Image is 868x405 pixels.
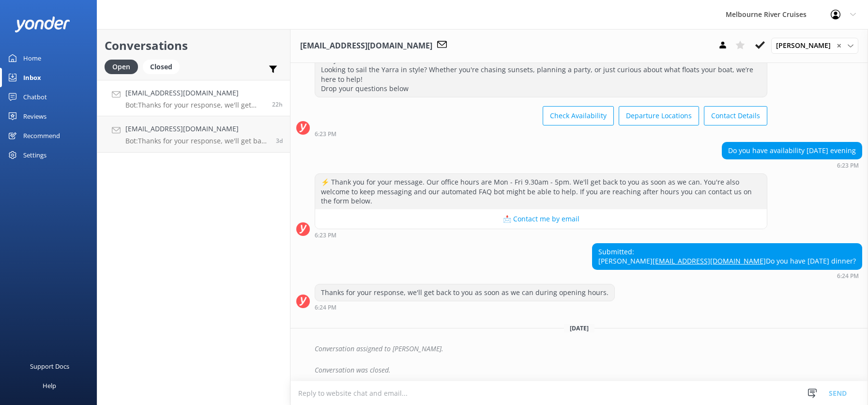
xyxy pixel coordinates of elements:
[143,60,180,74] div: Closed
[23,126,60,145] div: Recommend
[15,16,70,32] img: yonder-white-logo.png
[564,324,594,332] span: [DATE]
[125,88,265,98] h4: [EMAIL_ADDRESS][DOMAIN_NAME]
[722,162,862,169] div: Sep 15 2025 06:23pm (UTC +10:00) Australia/Sydney
[105,60,138,74] div: Open
[837,41,841,50] span: ✕
[315,209,767,229] button: 📩 Contact me by email
[315,362,862,378] div: Conversation was closed.
[300,40,432,52] h3: [EMAIL_ADDRESS][DOMAIN_NAME]
[272,100,283,109] span: Sep 15 2025 06:24pm (UTC +10:00) Australia/Sydney
[43,376,56,395] div: Help
[125,124,269,134] h4: [EMAIL_ADDRESS][DOMAIN_NAME]
[315,130,767,137] div: Sep 15 2025 06:23pm (UTC +10:00) Australia/Sydney
[704,106,767,125] button: Contact Details
[296,362,862,378] div: 2025-09-16T06:46:25.319
[776,40,837,51] span: [PERSON_NAME]
[30,357,69,376] div: Support Docs
[593,244,862,269] div: Submitted: [PERSON_NAME] Do you have [DATE] dinner?
[105,36,283,55] h2: Conversations
[97,80,290,116] a: [EMAIL_ADDRESS][DOMAIN_NAME]Bot:Thanks for your response, we'll get back to you as soon as we can...
[722,142,862,159] div: Do you have availability [DATE] evening
[837,163,859,169] strong: 6:23 PM
[125,137,269,145] p: Bot: Thanks for your response, we'll get back to you as soon as we can during opening hours.
[315,52,767,96] div: Ahoy there! Welcome Aboard! Looking to sail the Yarra in style? Whether you're chasing sunsets, p...
[315,174,767,209] div: ⚡ Thank you for your message. Our office hours are Mon - Fri 9.30am - 5pm. We'll get back to you ...
[315,233,336,238] strong: 6:23 PM
[315,131,336,137] strong: 6:23 PM
[592,272,862,279] div: Sep 15 2025 06:24pm (UTC +10:00) Australia/Sydney
[105,61,143,72] a: Open
[653,256,766,265] a: [EMAIL_ADDRESS][DOMAIN_NAME]
[23,48,41,68] div: Home
[296,341,862,357] div: 2025-09-16T01:11:08.469
[619,106,699,125] button: Departure Locations
[23,68,41,87] div: Inbox
[837,273,859,279] strong: 6:24 PM
[23,107,46,126] div: Reviews
[276,137,283,145] span: Sep 12 2025 05:14pm (UTC +10:00) Australia/Sydney
[23,145,46,165] div: Settings
[315,232,767,238] div: Sep 15 2025 06:23pm (UTC +10:00) Australia/Sydney
[771,38,858,53] div: Assign User
[315,341,862,357] div: Conversation assigned to [PERSON_NAME].
[125,101,265,109] p: Bot: Thanks for your response, we'll get back to you as soon as we can during opening hours.
[543,106,614,125] button: Check Availability
[315,284,614,301] div: Thanks for your response, we'll get back to you as soon as we can during opening hours.
[315,305,336,311] strong: 6:24 PM
[97,116,290,153] a: [EMAIL_ADDRESS][DOMAIN_NAME]Bot:Thanks for your response, we'll get back to you as soon as we can...
[23,87,47,107] div: Chatbot
[143,61,184,72] a: Closed
[315,304,615,311] div: Sep 15 2025 06:24pm (UTC +10:00) Australia/Sydney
